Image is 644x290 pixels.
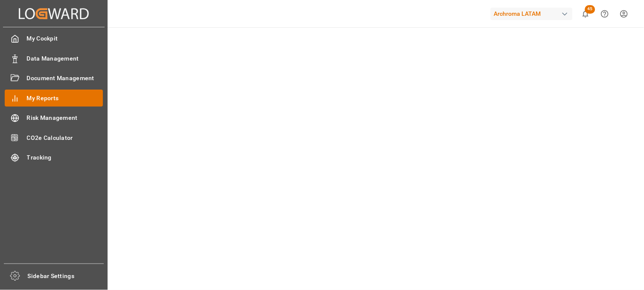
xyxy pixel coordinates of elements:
[491,6,576,22] button: Archroma LATAM
[27,133,103,142] span: CO2e Calculator
[27,94,103,103] span: My Reports
[5,110,103,126] a: Risk Management
[5,30,103,47] a: My Cockpit
[585,5,595,14] span: 45
[5,70,103,87] a: Document Management
[27,54,103,63] span: Data Management
[5,129,103,146] a: CO2e Calculator
[28,272,104,281] span: Sidebar Settings
[5,90,103,106] a: My Reports
[576,4,595,23] button: show 45 new notifications
[27,74,103,83] span: Document Management
[491,8,573,20] div: Archroma LATAM
[595,4,615,23] button: Help Center
[5,149,103,166] a: Tracking
[27,113,103,122] span: Risk Management
[5,50,103,67] a: Data Management
[27,153,103,162] span: Tracking
[27,34,103,43] span: My Cockpit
